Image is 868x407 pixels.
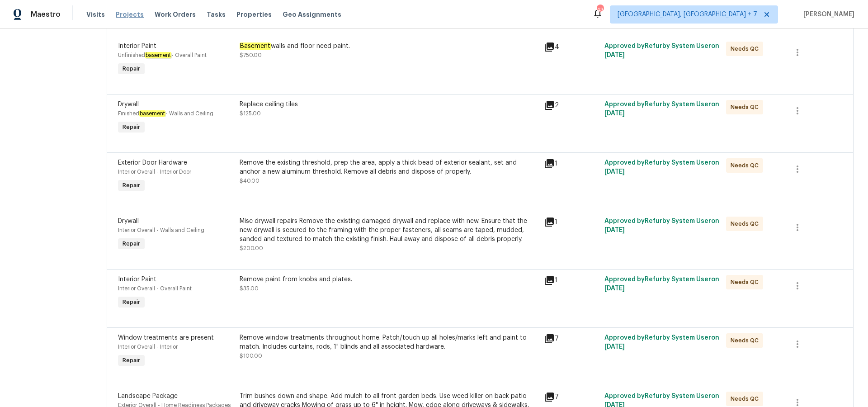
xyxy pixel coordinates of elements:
span: Needs QC [731,103,762,112]
div: 43 [597,5,603,14]
span: Needs QC [731,394,762,403]
span: [DATE] [604,110,625,117]
span: Repair [119,356,144,365]
span: Approved by Refurby System User on [604,218,719,233]
em: basement [139,110,165,117]
span: Properties [236,10,272,19]
span: Repair [119,123,144,132]
span: Approved by Refurby System User on [604,160,719,175]
span: Interior Paint [118,276,156,283]
span: Interior Paint [118,43,156,49]
span: Drywall [118,101,139,108]
span: $125.00 [240,111,261,116]
span: Unfinished - Overall Paint [118,52,207,58]
em: basement [145,52,171,58]
div: 2 [544,100,599,111]
div: Remove window treatments throughout home. Patch/touch up all holes/marks left and paint to match.... [240,333,538,351]
div: 1 [544,158,599,169]
span: Geo Assignments [283,10,341,19]
span: Approved by Refurby System User on [604,43,719,58]
span: Finished - Walls and Ceiling [118,111,213,116]
div: 4 [544,42,599,52]
span: Landscape Package [118,393,178,399]
div: 7 [544,333,599,344]
em: Basement [240,43,271,50]
span: Repair [119,64,144,73]
div: 7 [544,392,599,402]
span: [DATE] [604,285,625,292]
span: [DATE] [604,344,625,350]
span: Needs QC [731,219,762,228]
div: 1 [544,275,599,286]
span: Needs QC [731,278,762,287]
span: $40.00 [240,178,259,184]
span: Needs QC [731,161,762,170]
div: 1 [544,217,599,227]
div: Remove the existing threshold, prep the area, apply a thick bead of exterior sealant, set and anc... [240,158,538,176]
span: $200.00 [240,246,263,251]
span: Repair [119,239,144,248]
span: Approved by Refurby System User on [604,101,719,117]
span: [PERSON_NAME] [800,10,854,19]
span: [GEOGRAPHIC_DATA], [GEOGRAPHIC_DATA] + 7 [618,10,757,19]
span: Maestro [31,10,61,19]
span: [DATE] [604,169,625,175]
div: Misc drywall repairs Remove the existing damaged drywall and replace with new. Ensure that the ne... [240,217,538,244]
span: Interior Overall - Interior Door [118,169,191,175]
span: Window treatments are present [118,335,214,341]
span: Projects [116,10,144,19]
span: Interior Overall - Walls and Ceiling [118,227,204,233]
span: [DATE] [604,52,625,58]
span: Work Orders [155,10,196,19]
span: $100.00 [240,353,262,359]
span: Visits [86,10,105,19]
span: Drywall [118,218,139,224]
span: $750.00 [240,52,262,58]
span: Approved by Refurby System User on [604,335,719,350]
span: Tasks [207,11,226,18]
span: [DATE] [604,227,625,233]
span: Interior Overall - Overall Paint [118,286,192,291]
span: Exterior Door Hardware [118,160,187,166]
span: Interior Overall - Interior [118,344,178,350]
span: Repair [119,181,144,190]
span: Repair [119,298,144,307]
span: Approved by Refurby System User on [604,276,719,292]
div: Remove paint from knobs and plates. [240,275,538,284]
div: Replace ceiling tiles [240,100,538,109]
div: walls and floor need paint. [240,42,538,51]
span: Needs QC [731,44,762,53]
span: $35.00 [240,286,259,291]
span: Needs QC [731,336,762,345]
